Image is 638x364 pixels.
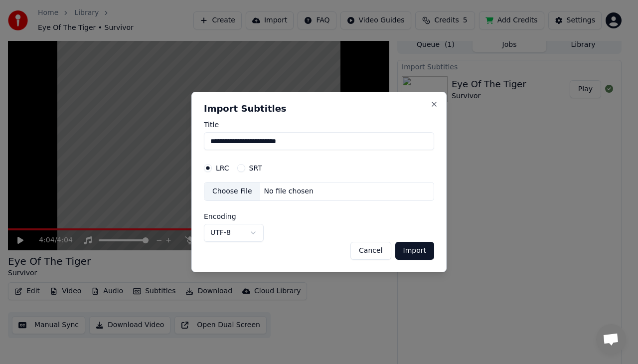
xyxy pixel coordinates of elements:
div: No file chosen [260,186,318,196]
h2: Import Subtitles [204,104,434,113]
div: Choose File [204,182,260,200]
button: Import [395,242,434,260]
label: Title [204,121,434,128]
label: Encoding [204,213,264,220]
label: SRT [249,165,262,172]
label: LRC [216,165,229,172]
button: Cancel [350,242,391,260]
